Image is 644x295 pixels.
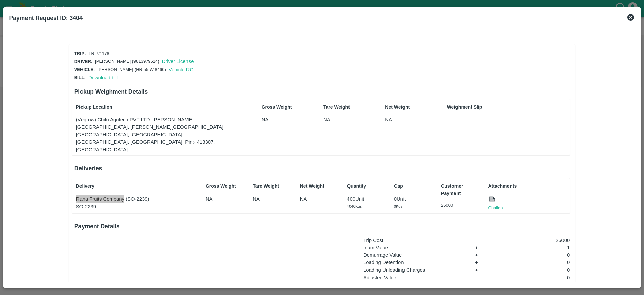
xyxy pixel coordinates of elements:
[262,103,300,111] p: Gross Weight
[76,103,238,111] p: Pickup Location
[95,58,159,65] p: [PERSON_NAME] (9813979514)
[162,59,194,64] a: Driver License
[206,183,244,190] p: Gross Weight
[385,116,424,123] p: NA
[501,259,570,266] p: 0
[9,15,83,22] b: Payment Request ID: 3404
[76,195,197,203] p: Rana Fruits Company (SO-2239)
[363,274,467,281] p: Adjusted Value
[97,67,166,73] p: [PERSON_NAME] (HR 55 W 8460)
[441,183,480,197] p: Customer Payment
[501,244,570,251] p: 1
[206,195,244,203] p: NA
[501,266,570,274] p: 0
[475,251,492,259] p: +
[300,195,338,203] p: NA
[74,67,95,72] span: Vehicle:
[363,251,467,259] p: Demurrage Value
[253,183,291,190] p: Tare Weight
[347,204,362,208] span: 4040 Kgs
[488,205,503,211] a: Challan
[501,251,570,259] p: 0
[475,274,492,281] p: -
[74,51,86,56] span: Trip:
[394,204,402,208] span: 0 Kgs
[363,266,467,274] p: Loading Unloading Charges
[447,103,568,111] p: Weighment Slip
[488,183,568,190] p: Attachments
[441,202,480,209] p: 26000
[501,274,570,281] p: 0
[323,116,362,123] p: NA
[74,222,570,231] h6: Payment Details
[76,183,197,190] p: Delivery
[74,75,86,80] span: Bill:
[475,244,492,251] p: +
[394,183,433,190] p: Gap
[76,116,238,153] p: (Vegrow) Chifu Agritech PVT LTD. [PERSON_NAME][GEOGRAPHIC_DATA], [PERSON_NAME][GEOGRAPHIC_DATA], ...
[363,237,467,244] p: Trip Cost
[300,183,338,190] p: Net Weight
[475,259,492,266] p: +
[501,281,570,289] p: 26001
[89,51,109,57] p: TRIP/1178
[323,103,362,111] p: Tare Weight
[76,203,197,210] p: SO-2239
[262,116,300,123] p: NA
[394,195,433,203] p: 0 Unit
[475,266,492,274] p: +
[385,103,424,111] p: Net Weight
[169,67,193,72] a: Vehicle RC
[347,183,385,190] p: Quantity
[88,75,118,80] a: Download bill
[74,87,570,96] h6: Pickup Weighment Details
[363,259,467,266] p: Loading Detention
[501,237,570,244] p: 26000
[363,244,467,251] p: Inam Value
[74,164,570,173] h6: Deliveries
[347,195,385,203] p: 400 Unit
[74,59,92,64] span: Driver:
[253,195,291,203] p: NA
